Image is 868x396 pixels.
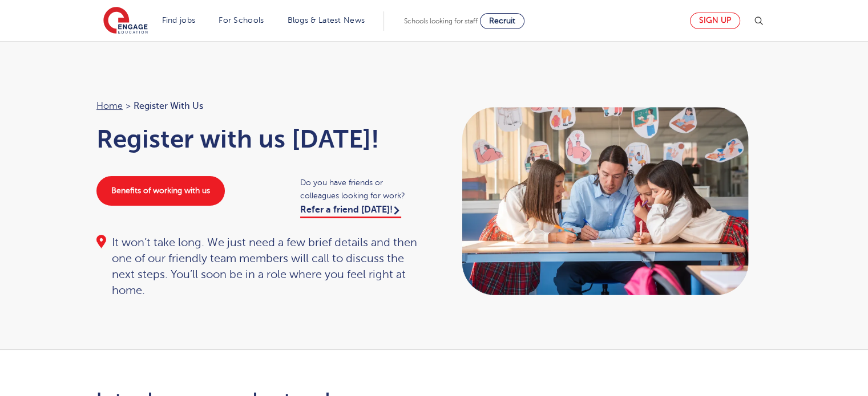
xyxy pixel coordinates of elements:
[300,176,423,202] span: Do you have friends or colleagues looking for work?
[96,176,225,206] a: Benefits of working with us
[300,205,401,218] a: Refer a friend [DATE]!
[103,7,148,35] img: Engage Education
[96,99,423,113] nav: breadcrumb
[219,16,264,25] a: For Schools
[134,99,203,113] span: Register with us
[480,13,524,29] a: Recruit
[162,16,196,25] a: Find jobs
[288,16,365,25] a: Blogs & Latest News
[126,101,131,111] span: >
[489,17,515,25] span: Recruit
[96,101,123,111] a: Home
[96,235,423,299] div: It won’t take long. We just need a few brief details and then one of our friendly team members wi...
[690,13,740,29] a: Sign up
[96,125,423,153] h1: Register with us [DATE]!
[404,17,478,25] span: Schools looking for staff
